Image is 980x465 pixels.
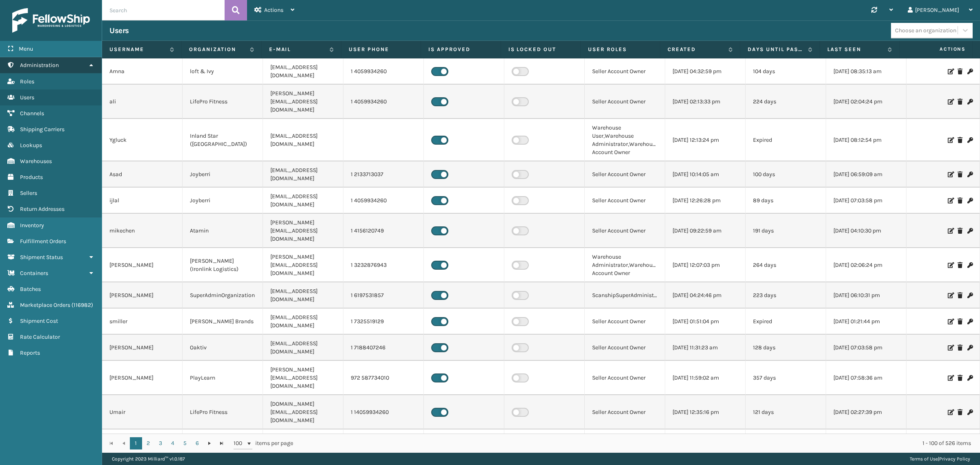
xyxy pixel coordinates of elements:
[958,345,962,351] i: Delete
[948,228,953,234] i: Edit
[183,58,263,85] td: loft & Ivy
[102,58,183,85] td: Amna
[189,46,245,53] label: Organization
[263,214,343,248] td: [PERSON_NAME][EMAIL_ADDRESS][DOMAIN_NAME]
[958,172,962,177] i: Delete
[102,309,183,335] td: smiller
[234,437,293,449] span: items per page
[102,161,183,188] td: Asad
[20,222,44,229] span: Inventory
[826,214,906,248] td: [DATE] 04:10:30 pm
[263,282,343,309] td: [EMAIL_ADDRESS][DOMAIN_NAME]
[20,206,65,212] span: Return Addresses
[508,46,573,53] label: Is Locked Out
[588,46,653,53] label: User Roles
[948,137,953,143] i: Edit
[585,58,665,85] td: Seller Account Owner
[183,119,263,161] td: Inland Star ([GEOGRAPHIC_DATA])
[746,85,826,119] td: 224 days
[585,188,665,214] td: Seller Account Owner
[183,214,263,248] td: Atamin
[183,161,263,188] td: Joyberri
[967,137,972,143] i: Change Password
[668,46,724,53] label: Created
[263,395,343,429] td: [DOMAIN_NAME][EMAIL_ADDRESS][DOMAIN_NAME]
[910,453,970,465] div: |
[263,429,343,456] td: [EMAIL_ADDRESS][DOMAIN_NAME]
[948,409,953,415] i: Edit
[665,188,746,214] td: [DATE] 12:26:28 pm
[102,429,183,456] td: ijlal
[967,228,972,234] i: Change Password
[20,174,43,181] span: Products
[958,137,962,143] i: Delete
[958,262,962,268] i: Delete
[102,335,183,361] td: [PERSON_NAME]
[948,172,953,177] i: Edit
[20,333,60,340] span: Rate Calculator
[20,286,41,293] span: Batches
[967,262,972,268] i: Change Password
[746,429,826,456] td: 89 days
[895,26,956,35] div: Choose an organization
[349,46,413,53] label: User phone
[343,335,424,361] td: 1 7188407246
[263,309,343,335] td: [EMAIL_ADDRESS][DOMAIN_NAME]
[20,349,40,356] span: Reports
[263,161,343,188] td: [EMAIL_ADDRESS][DOMAIN_NAME]
[183,395,263,429] td: LifePro Fitness
[343,282,424,309] td: 1 6197531857
[958,319,962,324] i: Delete
[958,69,962,74] i: Delete
[967,69,972,74] i: Change Password
[948,99,953,105] i: Edit
[746,335,826,361] td: 128 days
[948,198,953,203] i: Edit
[269,46,325,53] label: E-mail
[826,248,906,282] td: [DATE] 02:06:24 pm
[343,85,424,119] td: 1 4059934260
[585,335,665,361] td: Seller Account Owner
[109,46,166,53] label: Username
[746,282,826,309] td: 223 days
[665,214,746,248] td: [DATE] 09:22:59 am
[102,282,183,309] td: [PERSON_NAME]
[20,270,48,277] span: Containers
[826,429,906,456] td: [DATE] 07:03:58 pm
[343,58,424,85] td: 1 4059934260
[585,282,665,309] td: ScanshipSuperAdministrator
[585,214,665,248] td: Seller Account Owner
[109,26,129,36] h3: Users
[585,248,665,282] td: Warehouse Administrator,Warehouse Account Owner
[665,361,746,395] td: [DATE] 11:59:02 am
[234,439,246,447] span: 100
[305,439,971,447] div: 1 - 100 of 526 items
[826,335,906,361] td: [DATE] 07:03:58 pm
[948,262,953,268] i: Edit
[826,119,906,161] td: [DATE] 08:12:54 pm
[665,429,746,456] td: [DATE] 12:25:40 pm
[958,293,962,298] i: Delete
[665,85,746,119] td: [DATE] 02:13:33 pm
[967,375,972,381] i: Change Password
[967,409,972,415] i: Change Password
[12,8,90,33] img: logo
[102,395,183,429] td: Umair
[20,302,70,309] span: Marketplace Orders
[20,158,52,165] span: Warehouses
[948,375,953,381] i: Edit
[264,7,283,13] span: Actions
[746,119,826,161] td: Expired
[958,409,962,415] i: Delete
[910,456,938,462] a: Terms of Use
[263,361,343,395] td: [PERSON_NAME][EMAIL_ADDRESS][DOMAIN_NAME]
[343,309,424,335] td: 1 7325519129
[20,238,66,245] span: Fulfillment Orders
[183,429,263,456] td: LifePro Fitness
[958,99,962,105] i: Delete
[263,85,343,119] td: [PERSON_NAME][EMAIL_ADDRESS][DOMAIN_NAME]
[585,309,665,335] td: Seller Account Owner
[263,248,343,282] td: [PERSON_NAME][EMAIL_ADDRESS][DOMAIN_NAME]
[967,319,972,324] i: Change Password
[585,119,665,161] td: Warehouse User,Warehouse Administrator,Warehouse Account Owner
